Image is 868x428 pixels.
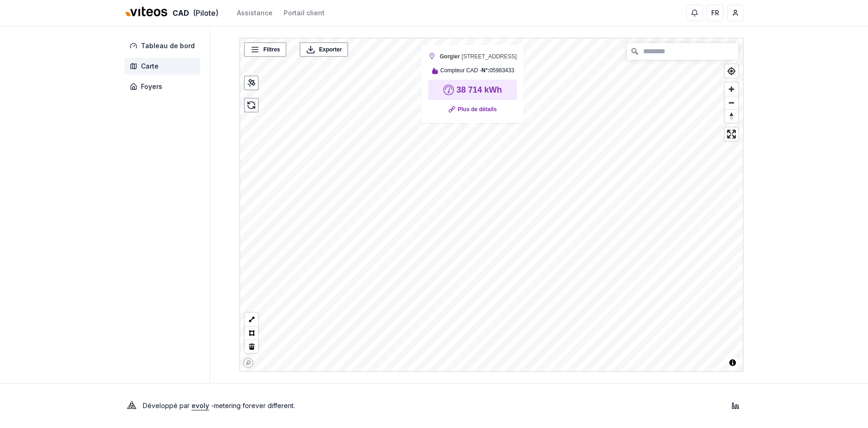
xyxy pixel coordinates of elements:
[245,326,258,340] button: Polygon tool (p)
[263,45,280,54] span: Filtres
[725,96,738,109] span: Zoom out
[481,67,489,74] strong: N°:
[725,96,738,109] button: Zoom out
[725,82,738,96] button: Zoom in
[711,8,719,18] span: FR
[240,38,745,373] canvas: Map
[141,62,159,71] span: Carte
[141,41,195,50] span: Tableau de bord
[284,8,325,18] a: Portail client
[428,52,517,61] div: [STREET_ADDRESS]
[124,3,218,23] a: CAD(Pilote)
[727,357,738,368] button: Toggle attribution
[124,78,204,95] a: Foyers
[193,7,218,19] span: (Pilote)
[627,43,738,60] input: Chercher
[237,8,273,18] a: Assistance
[245,340,258,353] button: Delete
[440,52,460,61] strong: Gorgier
[172,7,189,19] span: CAD
[124,1,169,23] img: Viteos - CAD Logo
[124,58,204,75] a: Carte
[440,66,515,75] span: Compteur CAD - 05983433
[319,45,342,54] span: Exporter
[707,5,723,21] button: FR
[141,82,162,91] span: Foyers
[191,402,209,409] a: evoly
[143,399,295,412] p: Développé par - metering forever different .
[725,109,738,123] button: Reset bearing to north
[458,105,497,114] a: Plus de détails
[725,127,738,141] button: Enter fullscreen
[456,85,502,94] strong: 38 714 kWh
[243,358,254,368] a: Mapbox homepage
[124,398,139,413] img: Evoly Logo
[245,313,258,326] button: LineString tool (l)
[124,38,204,54] a: Tableau de bord
[725,64,738,78] button: Find my location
